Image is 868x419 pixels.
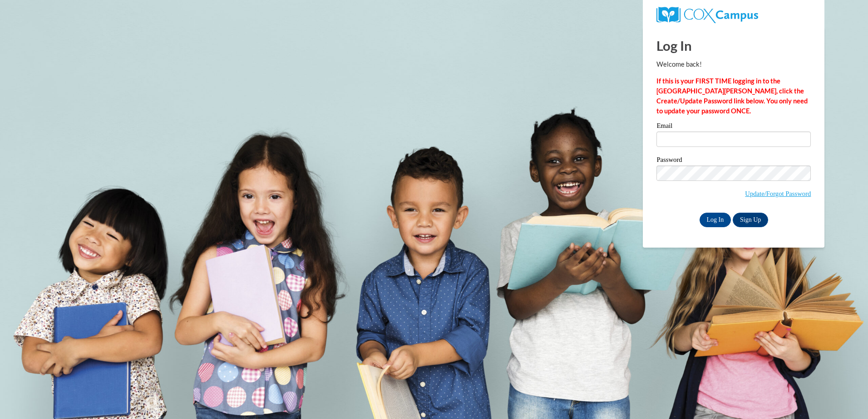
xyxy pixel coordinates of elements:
a: COX Campus [656,10,758,18]
label: Password [656,156,811,166]
img: COX Campus [656,7,758,23]
input: Log In [700,213,731,227]
strong: If this is your FIRST TIME logging in to the [GEOGRAPHIC_DATA][PERSON_NAME], click the Create/Upd... [656,77,808,115]
h1: Log In [656,36,811,55]
p: Welcome back! [656,59,811,69]
label: Email [656,122,811,132]
a: Sign Up [733,213,768,227]
a: Update/Forgot Password [745,190,811,197]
